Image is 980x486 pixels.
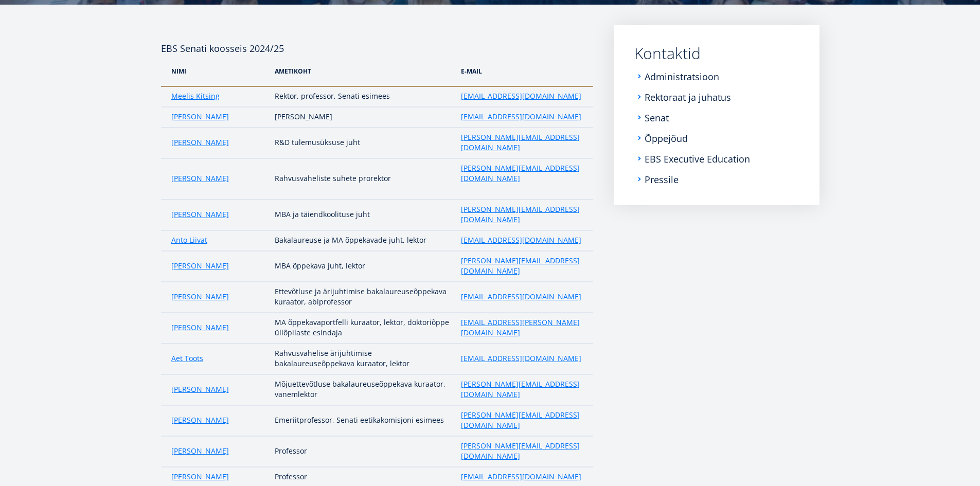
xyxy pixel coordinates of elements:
[270,251,456,282] td: MBA õppekava juht, lektor
[270,313,456,344] td: MA õppekavaportfelli kuraator, lektor, doktoriõppe üliõpilaste esindaja
[270,230,456,251] td: Bakalaureuse ja MA õppekavade juht, lektor
[645,154,750,164] a: EBS Executive Education
[461,317,583,338] a: [EMAIL_ADDRESS][PERSON_NAME][DOMAIN_NAME]
[171,235,207,245] a: Anto Liivat
[171,322,229,333] a: [PERSON_NAME]
[270,282,456,313] td: Ettevõtluse ja ärijuhtimise bakalaureuseõppekava kuraator, abiprofessor
[461,379,583,400] a: [PERSON_NAME][EMAIL_ADDRESS][DOMAIN_NAME]
[161,25,593,56] h4: EBS Senati koosseis 2024/25
[461,353,581,364] a: [EMAIL_ADDRESS][DOMAIN_NAME]
[270,405,456,436] td: Emeriitprofessor, Senati eetikakomisjoni esimees
[461,163,583,184] a: [PERSON_NAME][EMAIL_ADDRESS][DOMAIN_NAME]
[270,56,456,86] th: AMetikoht
[161,56,270,86] th: NIMI
[270,344,456,374] td: Rahvusvahelise ärijuhtimise bakalaureuseõppekava kuraator, lektor
[270,200,456,230] td: MBA ja täiendkoolituse juht
[461,112,581,122] a: [EMAIL_ADDRESS][DOMAIN_NAME]
[171,209,229,220] a: [PERSON_NAME]
[461,235,581,245] a: [EMAIL_ADDRESS][DOMAIN_NAME]
[461,132,583,153] a: [PERSON_NAME][EMAIL_ADDRESS][DOMAIN_NAME]
[171,353,203,364] a: Aet Toots
[645,92,731,102] a: Rektoraat ja juhatus
[461,472,581,482] a: [EMAIL_ADDRESS][DOMAIN_NAME]
[171,261,229,271] a: [PERSON_NAME]
[171,173,229,184] a: [PERSON_NAME]
[270,86,456,107] td: Rektor, professor, Senati esimees
[270,158,456,200] td: Rahvusvaheliste suhete prorektor
[171,384,229,394] a: [PERSON_NAME]
[171,137,229,148] a: [PERSON_NAME]
[645,133,688,143] a: Õppejõud
[171,112,229,122] a: [PERSON_NAME]
[461,441,583,461] a: [PERSON_NAME][EMAIL_ADDRESS][DOMAIN_NAME]
[645,71,719,82] a: Administratsioon
[461,204,583,225] a: [PERSON_NAME][EMAIL_ADDRESS][DOMAIN_NAME]
[645,174,679,185] a: Pressile
[270,107,456,128] td: [PERSON_NAME]
[270,128,456,158] td: R&D tulemusüksuse juht
[461,410,583,430] a: [PERSON_NAME][EMAIL_ADDRESS][DOMAIN_NAME]
[634,46,799,61] a: Kontaktid
[461,292,581,302] a: [EMAIL_ADDRESS][DOMAIN_NAME]
[461,91,581,101] a: [EMAIL_ADDRESS][DOMAIN_NAME]
[270,374,456,405] td: Mõjuettevõtluse bakalaureuseõppekava kuraator, vanemlektor
[171,446,229,456] a: [PERSON_NAME]
[456,56,593,86] th: e-Mail
[171,292,229,302] a: [PERSON_NAME]
[645,113,669,123] a: Senat
[270,436,456,467] td: Professor
[171,415,229,425] a: [PERSON_NAME]
[171,91,220,101] a: Meelis Kitsing
[461,256,583,276] a: [PERSON_NAME][EMAIL_ADDRESS][DOMAIN_NAME]
[171,472,229,482] a: [PERSON_NAME]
